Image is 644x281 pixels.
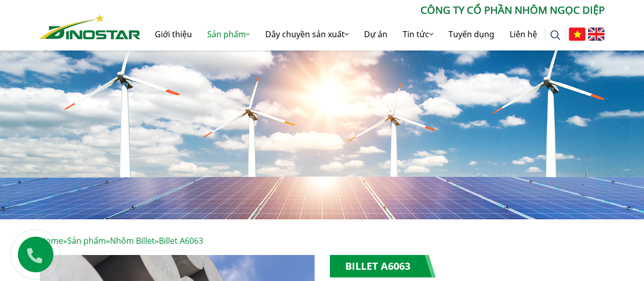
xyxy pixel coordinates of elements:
h1: Billet A6063 [330,255,436,277]
a: Dự án [356,18,395,50]
img: search [550,30,561,40]
img: Tiếng Việt [569,28,585,41]
a: Dây chuyền sản xuất [258,18,356,50]
img: English [588,28,605,41]
a: Sản phẩm [67,235,106,246]
span: » » » [40,235,203,246]
a: Liên hệ [502,18,545,50]
a: Sản phẩm [200,18,258,50]
a: Giới thiệu [147,18,200,50]
p: CÔNG TY CỔ PHẦN NHÔM NGỌC DIỆP [141,3,605,18]
a: Tin tức [395,18,441,50]
a: Nhôm Billet [110,235,155,246]
img: Nhôm Dinostar [40,14,141,39]
a: Tuyển dụng [441,18,502,50]
span: Billet A6063 [159,235,203,246]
